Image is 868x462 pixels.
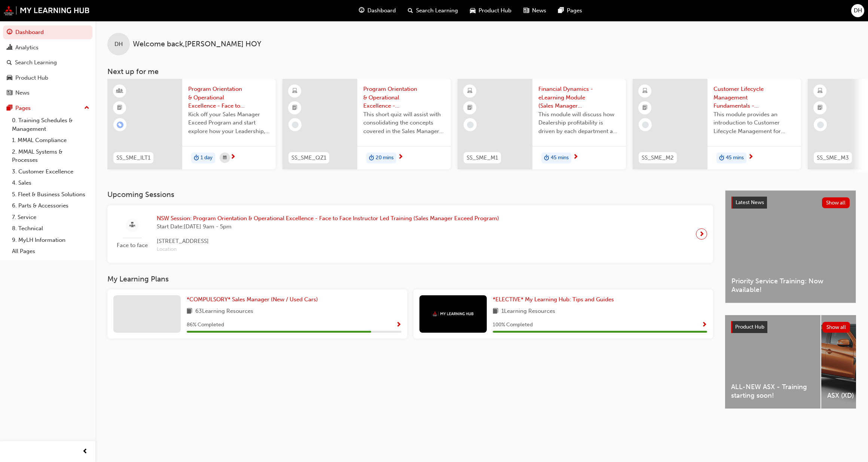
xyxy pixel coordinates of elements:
[116,154,150,162] span: SS_SME_ILT1
[851,4,864,17] button: DH
[107,190,713,199] h3: Upcoming Sessions
[187,321,224,329] span: 86 % Completed
[3,25,92,39] a: Dashboard
[719,153,724,163] span: duration-icon
[84,103,89,113] span: up-icon
[493,307,498,316] span: book-icon
[493,295,617,304] a: *ELECTIVE* My Learning Hub: Tips and Guides
[9,246,92,257] a: All Pages
[822,322,850,333] button: Show all
[725,315,820,409] a: ALL-NEW ASX - Training starting soon!
[367,6,396,15] span: Dashboard
[187,296,318,303] span: *COMPULSORY* Sales Manager (New / Used Cars)
[470,6,476,15] span: car-icon
[551,154,569,162] span: 45 mins
[3,24,92,101] button: DashboardAnalyticsSearch LearningProduct HubNews
[467,121,474,128] span: learningRecordVerb_NONE-icon
[9,200,92,212] a: 6. Parts & Accessories
[195,307,253,316] span: 63 Learning Resources
[15,104,31,113] div: Pages
[7,105,12,112] span: pages-icon
[573,154,578,161] span: next-icon
[117,86,122,96] span: learningResourceType_INSTRUCTOR_LED-icon
[713,85,795,110] span: Customer Lifecycle Management Fundamentals - eLearning Module (Sales Manager Exceed Program)
[854,6,862,15] span: DH
[398,154,403,161] span: next-icon
[479,6,511,15] span: Product Hub
[157,245,499,254] span: Location
[817,154,849,162] span: SS_SME_M3
[642,86,648,96] span: learningResourceType_ELEARNING-icon
[157,214,499,223] span: NSW Session: Program Orientation & Operational Excellence - Face to Face Instructor Led Training ...
[9,146,92,166] a: 2. MMAL Systems & Processes
[363,85,445,110] span: Program Orientation & Operational Excellence - Assessment Quiz (Sales Manager Exceed Program)
[822,197,850,208] button: Show all
[3,71,92,85] a: Product Hub
[713,110,795,136] span: This module provides an introduction to Customer Lifecycle Management for Sales Managers.
[7,75,12,81] span: car-icon
[292,86,297,96] span: learningResourceType_ELEARNING-icon
[467,86,473,96] span: learningResourceType_ELEARNING-icon
[731,197,850,209] a: Latest NewsShow all
[230,154,236,161] span: next-icon
[15,74,48,82] div: Product Hub
[817,103,823,113] span: booktick-icon
[188,85,270,110] span: Program Orientation & Operational Excellence - Face to Face Instructor Led Training (Sales Manage...
[9,223,92,234] a: 8. Technical
[187,307,192,316] span: book-icon
[9,234,92,246] a: 9. MyLH Information
[433,311,474,316] img: mmal
[9,115,92,135] a: 0. Training Schedules & Management
[731,383,814,400] span: ALL-NEW ASX - Training starting soon!
[731,277,850,294] span: Priority Service Training: Now Available!
[292,121,299,128] span: learningRecordVerb_NONE-icon
[113,241,151,250] span: Face to face
[15,89,30,97] div: News
[157,222,499,231] span: Start Date: [DATE] 9am - 5pm
[523,6,529,15] span: news-icon
[699,229,705,239] span: next-icon
[187,295,321,304] a: *COMPULSORY* Sales Manager (New / Used Cars)
[4,6,90,15] img: mmal
[458,79,626,169] a: SS_SME_M1Financial Dynamics - eLearning Module (Sales Manager Exceed Program)This module will dis...
[9,212,92,223] a: 7. Service
[493,296,614,303] span: *ELECTIVE* My Learning Hub: Tips and Guides
[736,199,764,206] span: Latest News
[402,3,464,18] a: search-iconSearch Learning
[188,110,270,136] span: Kick off your Sales Manager Exceed Program and start explore how your Leadership, Sales Operation...
[817,86,823,96] span: learningResourceType_ELEARNING-icon
[3,86,92,100] a: News
[538,110,620,136] span: This module will discuss how Dealership profitability is driven by each department and what the S...
[642,154,674,162] span: SS_SME_M2
[129,221,135,230] span: sessionType_FACE_TO_FACE-icon
[501,307,555,316] span: 1 Learning Resources
[9,166,92,178] a: 3. Customer Excellence
[702,320,707,330] button: Show Progress
[642,121,649,128] span: learningRecordVerb_NONE-icon
[9,189,92,200] a: 5. Fleet & Business Solutions
[552,3,588,18] a: pages-iconPages
[633,79,801,169] a: SS_SME_M2Customer Lifecycle Management Fundamentals - eLearning Module (Sales Manager Exceed Prog...
[725,190,856,303] a: Latest NewsShow allPriority Service Training: Now Available!
[157,237,499,246] span: [STREET_ADDRESS]
[15,58,57,67] div: Search Learning
[376,154,394,162] span: 20 mins
[817,121,824,128] span: learningRecordVerb_NONE-icon
[363,110,445,136] span: This short quiz will assist with consolidating the concepts covered in the Sales Manager Exceed '...
[359,6,364,15] span: guage-icon
[9,135,92,146] a: 1. MMAL Compliance
[493,321,533,329] span: 100 % Completed
[194,153,199,163] span: duration-icon
[7,59,12,66] span: search-icon
[82,447,88,456] span: prev-icon
[642,103,648,113] span: booktick-icon
[467,154,498,162] span: SS_SME_M1
[3,101,92,115] button: Pages
[544,153,549,163] span: duration-icon
[369,153,374,163] span: duration-icon
[114,40,123,49] span: DH
[558,6,564,15] span: pages-icon
[113,211,707,257] a: Face to faceNSW Session: Program Orientation & Operational Excellence - Face to Face Instructor L...
[15,43,39,52] div: Analytics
